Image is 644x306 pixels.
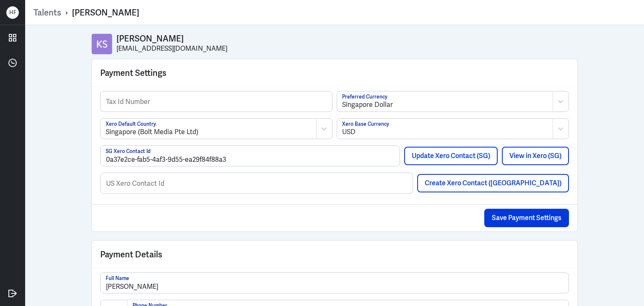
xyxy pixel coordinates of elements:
input: SG Xero Contact Id [101,146,400,166]
p: [EMAIL_ADDRESS][DOMAIN_NAME] [117,44,227,54]
div: H F [6,6,19,19]
a: Talents [34,7,61,18]
input: Full Name [101,273,569,293]
span: Payment Details [100,248,162,261]
div: Payment Settings [100,67,166,79]
button: Create Xero Contact ([GEOGRAPHIC_DATA]) [417,174,569,192]
img: avatar.jpg [91,34,112,54]
input: US Xero Contact Id [101,173,413,193]
div: [PERSON_NAME] [72,7,139,18]
input: Tax Id Number [101,91,332,112]
button: Save Payment Settings [484,209,569,227]
button: Update Xero Contact (SG) [404,147,498,165]
p: › [61,7,72,18]
p: [PERSON_NAME] [117,34,227,44]
a: View in Xero (SG) [502,147,569,165]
